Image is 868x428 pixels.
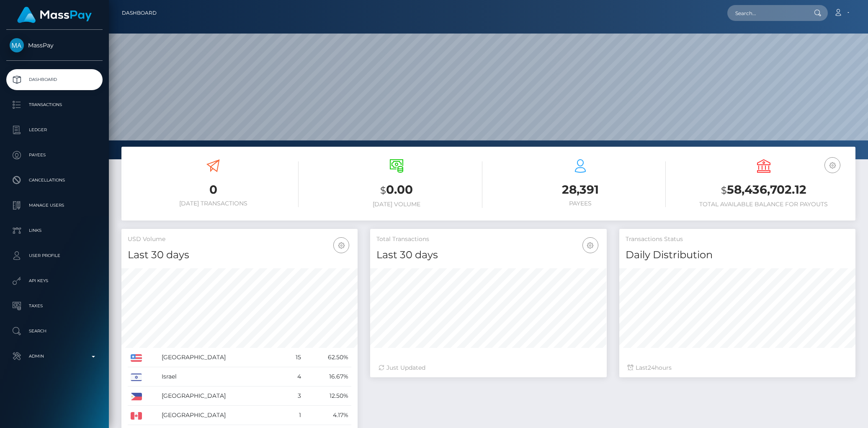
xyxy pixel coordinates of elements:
[17,7,92,23] img: MassPay Logo
[284,348,304,367] td: 15
[379,363,598,372] div: Just Updated
[131,412,142,420] img: CA.png
[678,201,849,208] h6: Total Available Balance for Payouts
[6,296,103,316] a: Taxes
[304,406,351,425] td: 4.17%
[304,367,351,386] td: 16.67%
[304,386,351,406] td: 12.50%
[284,406,304,425] td: 1
[159,406,284,425] td: [GEOGRAPHIC_DATA]
[6,145,103,166] a: Payees
[284,367,304,386] td: 4
[311,182,482,199] h3: 0.00
[128,235,351,244] h5: USD Volume
[10,99,99,111] p: Transactions
[128,248,351,262] h4: Last 30 days
[6,42,103,49] span: MassPay
[6,321,103,342] a: Search
[721,184,727,196] small: $
[6,220,103,241] a: Links
[628,363,847,372] div: Last hours
[6,69,103,90] a: Dashboard
[626,235,849,244] h5: Transactions Status
[131,393,142,400] img: PH.png
[10,300,99,312] p: Taxes
[6,245,103,266] a: User Profile
[122,4,157,22] a: Dashboard
[311,201,482,208] h6: [DATE] Volume
[10,38,24,52] img: MassPay
[10,325,99,337] p: Search
[495,200,666,207] h6: Payees
[626,248,849,262] h4: Daily Distribution
[678,182,849,199] h3: 58,436,702.12
[10,275,99,287] p: API Keys
[159,386,284,406] td: [GEOGRAPHIC_DATA]
[159,367,284,386] td: Israel
[10,73,99,86] p: Dashboard
[10,149,99,161] p: Payees
[10,174,99,187] p: Cancellations
[159,348,284,367] td: [GEOGRAPHIC_DATA]
[10,124,99,136] p: Ledger
[376,248,600,262] h4: Last 30 days
[10,350,99,363] p: Admin
[304,348,351,367] td: 62.50%
[6,270,103,291] a: API Keys
[131,354,142,362] img: US.png
[128,200,299,207] h6: [DATE] Transactions
[284,386,304,406] td: 3
[648,364,655,371] span: 24
[6,195,103,216] a: Manage Users
[380,184,386,196] small: $
[6,170,103,191] a: Cancellations
[495,182,666,198] h3: 28,391
[6,94,103,115] a: Transactions
[6,346,103,367] a: Admin
[131,374,142,381] img: IL.png
[10,249,99,262] p: User Profile
[10,199,99,212] p: Manage Users
[727,5,806,21] input: Search...
[6,119,103,140] a: Ledger
[10,224,99,237] p: Links
[128,182,299,198] h3: 0
[376,235,600,244] h5: Total Transactions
